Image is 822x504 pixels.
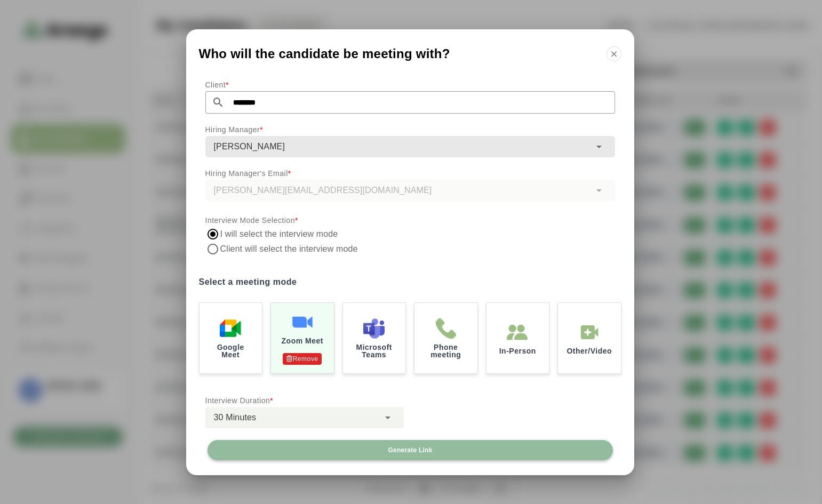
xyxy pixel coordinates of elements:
[220,227,339,242] label: I will select the interview mode
[205,78,615,91] p: Client
[214,411,257,425] span: 30 Minutes
[199,47,450,60] span: Who will the candidate be meeting with?
[205,394,404,407] p: Interview Duration
[423,343,469,358] p: Phone meeting
[499,347,536,355] p: In-Person
[292,311,313,333] img: Zoom Meet
[205,167,615,180] p: Hiring Manager's Email
[282,337,323,345] p: Zoom Meet
[363,318,385,339] img: Microsoft Teams
[208,343,254,358] p: Google Meet
[220,318,241,339] img: Google Meet
[352,343,397,358] p: Microsoft Teams
[387,446,432,454] span: Generate Link
[579,322,600,343] img: In-Person
[199,275,621,290] label: Select a meeting mode
[205,123,615,136] p: Hiring Manager
[205,214,615,227] p: Interview Mode Selection
[566,347,612,355] p: Other/Video
[283,353,322,365] p: Remove Authentication
[208,440,613,460] button: Generate Link
[507,322,528,343] img: In-Person
[220,242,360,257] label: Client will select the interview mode
[435,318,457,339] img: Phone meeting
